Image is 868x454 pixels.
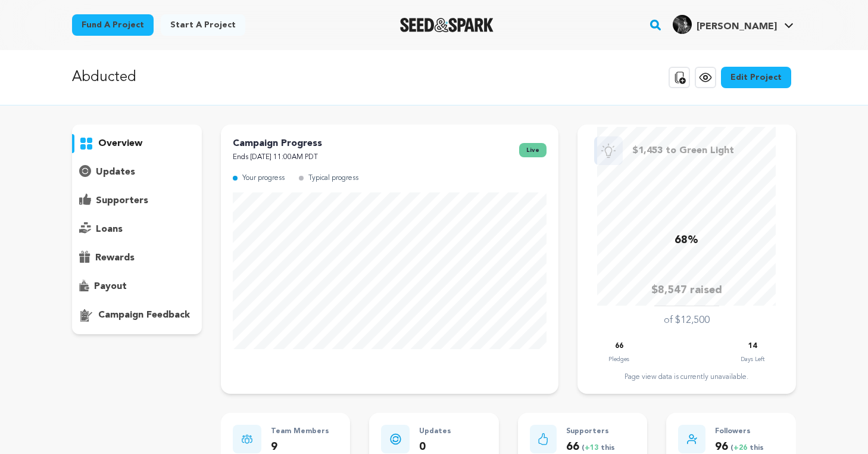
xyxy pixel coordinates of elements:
[608,353,629,365] p: Pledges
[673,15,692,34] img: 18c045636198d3cd.jpg
[400,18,494,32] img: Seed&Spark Logo Dark Mode
[715,425,784,439] p: Followers
[670,13,796,38] span: Raechel Z.'s Profile
[233,151,322,164] p: Ends [DATE] 11:00AM PDT
[615,340,623,353] p: 66
[733,444,750,452] span: +26
[72,191,202,210] button: supporters
[233,136,322,151] p: Campaign Progress
[308,172,358,185] p: Typical progress
[96,194,148,208] p: supporters
[161,14,245,36] a: Start a project
[242,172,285,185] p: Your progress
[271,425,329,439] p: Team Members
[741,353,764,365] p: Days Left
[72,134,202,153] button: overview
[566,425,635,439] p: Supporters
[589,372,784,382] div: Page view data is currently unavailable.
[96,222,123,237] p: loans
[585,444,601,452] span: +13
[95,251,135,265] p: rewards
[519,143,547,157] span: live
[400,18,494,32] a: Seed&Spark Homepage
[419,425,451,439] p: Updates
[748,340,757,353] p: 14
[670,13,796,34] a: Raechel Z.'s Profile
[96,165,135,179] p: updates
[94,279,127,294] p: payout
[72,67,136,88] p: Abducted
[664,313,710,328] p: of $12,500
[98,136,142,151] p: overview
[721,67,791,88] a: Edit Project
[697,22,777,32] span: [PERSON_NAME]
[98,308,190,322] p: campaign feedback
[72,277,202,296] button: payout
[673,15,777,34] div: Raechel Z.'s Profile
[72,220,202,239] button: loans
[72,163,202,182] button: updates
[72,248,202,268] button: rewards
[72,14,154,36] a: Fund a project
[72,306,202,325] button: campaign feedback
[675,232,698,249] p: 68%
